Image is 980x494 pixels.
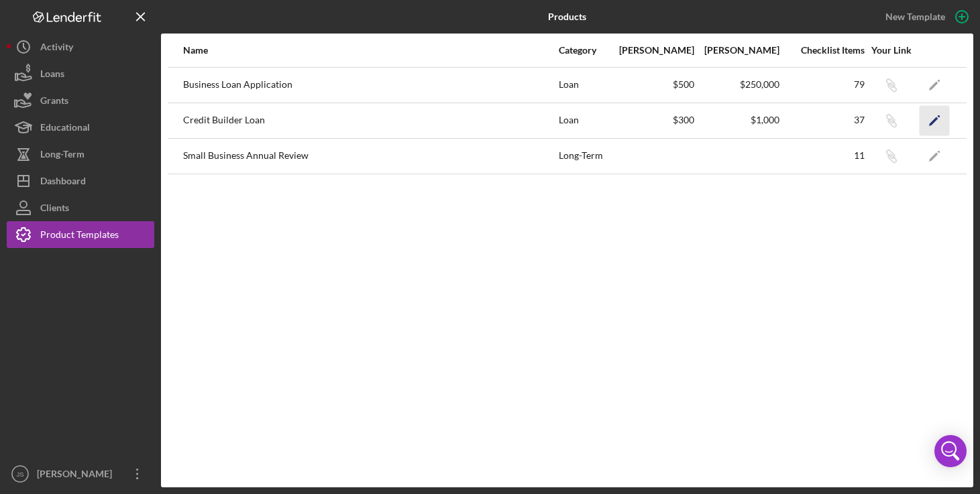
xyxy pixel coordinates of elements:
div: Loan [559,68,609,102]
div: $300 [610,115,694,125]
div: New Template [885,7,945,27]
div: Long-Term [40,141,85,171]
div: 37 [781,115,865,125]
div: Dashboard [40,168,86,198]
div: $500 [610,79,694,90]
button: Long-Term [7,141,154,168]
div: Checklist Items [781,45,865,56]
button: Loans [7,60,154,87]
div: Loans [40,60,64,90]
div: Product Templates [40,221,119,251]
div: $250,000 [696,79,779,90]
div: 11 [781,150,865,161]
div: Category [559,45,609,56]
div: [PERSON_NAME] [34,460,121,491]
div: Activity [40,34,73,64]
button: Dashboard [7,168,154,194]
div: Loan [559,104,609,137]
div: Your Link [866,45,916,56]
div: Small Business Annual Review [183,139,557,173]
div: Open Intercom Messenger [934,435,967,467]
div: Clients [40,194,69,225]
div: Name [183,45,557,56]
div: [PERSON_NAME] [610,45,694,56]
button: New Template [877,7,973,27]
div: Long-Term [559,139,609,173]
button: Grants [7,87,154,114]
div: Credit Builder Loan [183,104,557,137]
button: Activity [7,34,154,60]
div: 79 [781,79,865,90]
div: Educational [40,114,90,144]
div: [PERSON_NAME] [696,45,779,56]
div: $1,000 [696,115,779,125]
button: Educational [7,114,154,141]
b: Products [548,11,586,22]
text: JS [16,471,23,478]
div: Business Loan Application [183,68,557,102]
button: JS[PERSON_NAME] [7,460,154,487]
div: Grants [40,87,68,117]
button: Product Templates [7,221,154,248]
button: Clients [7,194,154,221]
